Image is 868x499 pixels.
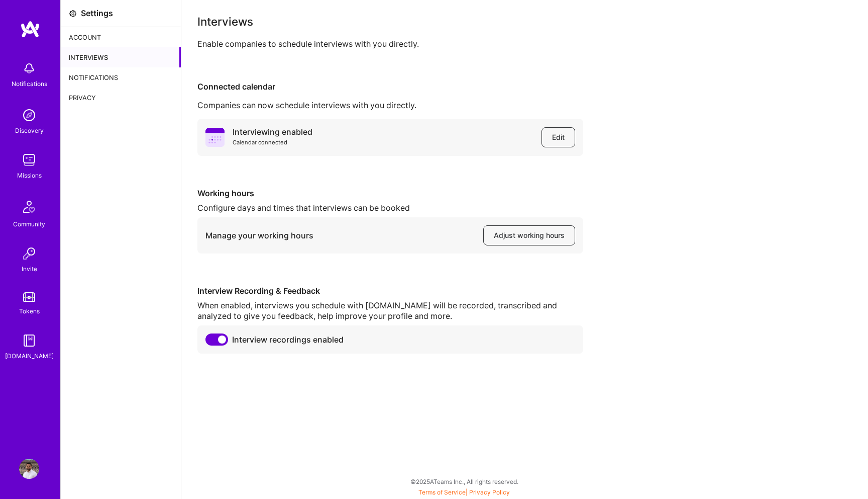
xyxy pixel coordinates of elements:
[205,230,313,241] div: Manage your working hours
[552,132,565,142] span: Edit
[17,195,41,219] img: Community
[60,469,868,494] div: © 2025 ATeams Inc., All rights reserved.
[12,78,47,89] div: Notifications
[69,10,77,18] i: icon Settings
[19,105,39,125] img: discovery
[197,39,852,49] div: Enable companies to schedule interviews with you directly.
[483,225,575,245] button: Adjust working hours
[418,488,510,496] span: |
[61,88,181,108] div: Privacy
[197,16,852,27] div: Interviews
[19,306,40,316] div: Tokens
[81,8,113,19] div: Settings
[541,127,575,147] button: Edit
[233,137,312,148] div: Calendar connected
[197,203,583,213] div: Configure days and times that interviews can be booked
[19,330,39,351] img: guide book
[197,300,583,321] div: When enabled, interviews you schedule with [DOMAIN_NAME] will be recorded, transcribed and analyz...
[232,335,344,345] span: Interview recordings enabled
[19,459,39,479] img: User Avatar
[17,170,42,181] div: Missions
[205,128,225,147] i: icon PurpleCalendar
[233,127,312,137] div: Interviewing enabled
[22,264,37,274] div: Invite
[5,351,54,361] div: [DOMAIN_NAME]
[197,286,583,296] div: Interview Recording & Feedback
[61,27,181,47] div: Account
[17,459,42,479] a: User Avatar
[20,20,40,38] img: logo
[197,100,852,111] div: Companies can now schedule interviews with you directly.
[19,150,39,170] img: teamwork
[494,230,565,240] span: Adjust working hours
[61,67,181,88] div: Notifications
[469,488,510,496] a: Privacy Policy
[19,243,39,264] img: Invite
[418,488,466,496] a: Terms of Service
[19,58,39,78] img: bell
[197,188,583,199] div: Working hours
[23,292,35,302] img: tokens
[13,219,45,229] div: Community
[61,47,181,67] div: Interviews
[197,81,852,92] div: Connected calendar
[15,125,44,136] div: Discovery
